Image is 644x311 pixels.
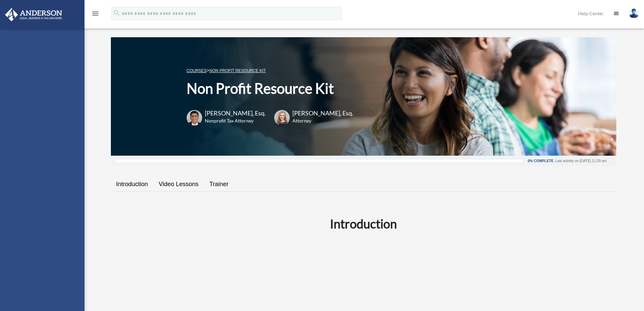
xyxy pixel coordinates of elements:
h6: Attorney [292,117,345,124]
img: Anderson Advisors Platinum Portal [3,8,64,21]
a: menu [91,12,99,18]
i: search [113,9,120,17]
a: Non Profit Resource Kit [209,68,266,73]
div: 0% Complete [528,159,553,163]
img: karim-circle.png [187,110,202,126]
a: COURSES [187,68,207,73]
img: User Pic [629,8,639,18]
a: Video Lessons [153,175,204,194]
img: savannah-circle.png [274,110,290,126]
a: Trainer [204,175,234,194]
h6: Nonprofit Tax Attorney [205,117,266,124]
h3: [PERSON_NAME], Esq. [292,109,353,117]
i: menu [91,9,99,18]
a: Introduction [111,175,153,194]
div: Last activity on [DATE] 11:20 am [555,159,606,163]
h3: [PERSON_NAME], Esq. [205,109,266,117]
h1: Non Profit Resource Kit [187,79,353,98]
h2: Introduction [115,215,612,232]
p: > [187,66,353,75]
